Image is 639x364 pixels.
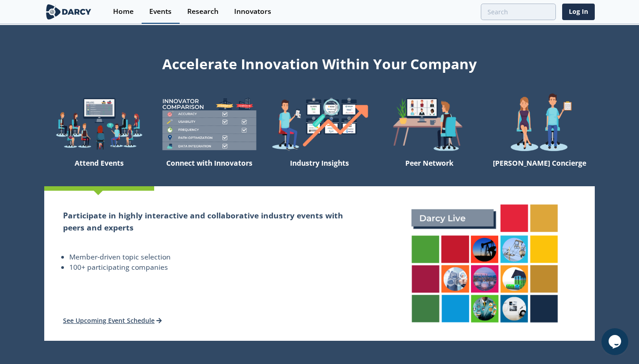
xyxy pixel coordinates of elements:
a: See Upcoming Event Schedule [63,316,162,325]
div: Research [187,8,219,15]
img: logo-wide.svg [44,4,93,20]
div: Events [149,8,172,15]
div: Peer Network [374,155,484,186]
img: attend-events-831e21027d8dfeae142a4bc70e306247.png [402,195,568,332]
div: Accelerate Innovation Within Your Company [44,50,595,74]
h2: Participate in highly interactive and collaborative industry events with peers and experts [63,209,356,233]
img: welcome-compare-1b687586299da8f117b7ac84fd957760.png [154,93,264,155]
div: Home [113,8,134,15]
img: welcome-concierge-wide-20dccca83e9cbdbb601deee24fb8df72.png [485,93,595,155]
img: welcome-find-a12191a34a96034fcac36f4ff4d37733.png [265,93,374,155]
img: welcome-explore-560578ff38cea7c86bcfe544b5e45342.png [44,93,154,155]
img: welcome-attend-b816887fc24c32c29d1763c6e0ddb6e6.png [374,93,484,155]
div: Connect with Innovators [154,155,264,186]
input: Advanced Search [481,4,556,20]
div: [PERSON_NAME] Concierge [485,155,595,186]
iframe: chat widget [601,328,630,355]
div: Attend Events [44,155,154,186]
a: Log In [562,4,595,20]
li: 100+ participating companies [69,262,356,273]
div: Innovators [234,8,271,15]
div: Industry Insights [265,155,374,186]
li: Member-driven topic selection [69,252,356,263]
